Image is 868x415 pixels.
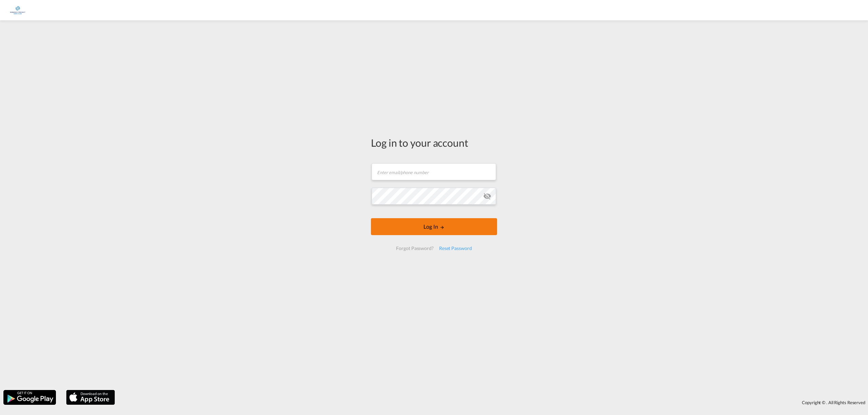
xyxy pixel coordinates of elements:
[483,192,491,200] md-icon: icon-eye-off
[3,389,57,406] img: google.png
[10,3,25,18] img: e1326340b7c511ef854e8d6a806141ad.jpg
[393,242,436,254] div: Forgot Password?
[371,218,497,235] button: LOGIN
[118,397,868,408] div: Copyright © . All Rights Reserved
[372,163,496,180] input: Enter email/phone number
[436,242,475,254] div: Reset Password
[371,136,497,150] div: Log in to your account
[65,389,116,406] img: apple.png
